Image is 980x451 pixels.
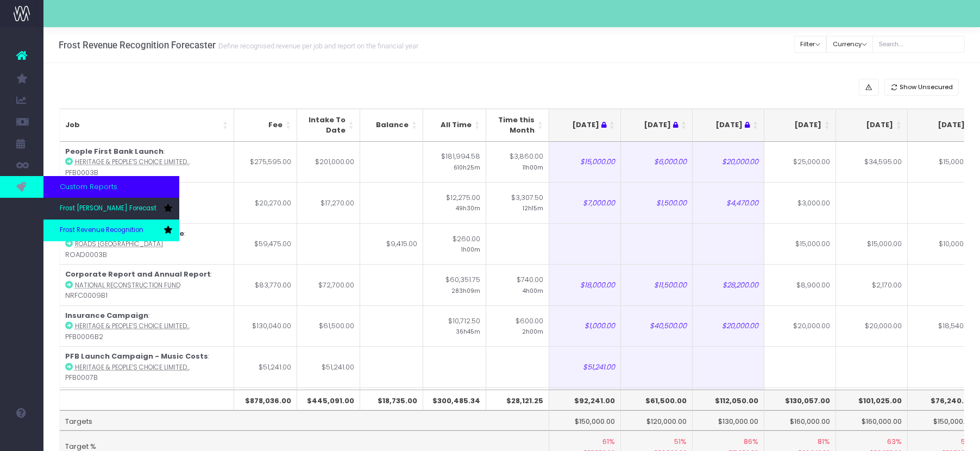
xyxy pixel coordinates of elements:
small: 12h15m [523,203,543,212]
td: $600.00 [486,305,549,347]
td: : PFB0006B2 [60,305,234,347]
td: $83,770.00 [234,264,297,305]
th: Aug 25 : activate to sort column ascending [693,109,764,142]
th: All Time: activate to sort column ascending [423,109,486,142]
td: $34,595.00 [836,142,908,183]
span: Frost Revenue Recognition [60,225,143,235]
small: 610h25m [454,162,480,172]
strong: People First Bank Launch [65,146,164,156]
th: Sep 25: activate to sort column ascending [764,109,836,142]
th: Jun 25 : activate to sort column ascending [549,109,621,142]
th: Job: activate to sort column ascending [60,109,234,142]
td: $201,000.00 [297,142,360,183]
small: 283h09m [451,285,480,295]
th: $28,121.25 [486,390,549,410]
td: $6,000.00 [621,142,693,183]
td: : NRFC0009B1 [60,264,234,305]
td: $260.00 [423,223,486,265]
td: $130,000.00 [693,410,764,431]
abbr: Heritage & People’s Choice Limited [75,158,190,166]
td: $51,241.00 [297,346,360,387]
abbr: Heritage & People’s Choice Limited [75,363,190,372]
td: : PFB0007B [60,346,234,387]
td: $11,500.00 [621,264,693,305]
abbr: National Reconstruction Fund [75,281,180,290]
td: $275,595.00 [234,142,297,183]
th: Oct 25: activate to sort column ascending [836,109,908,142]
th: $130,057.00 [764,390,836,410]
td: $59,475.00 [234,223,297,265]
th: $76,240.00 [908,390,979,410]
strong: Corporate Report and Annual Report [65,269,211,279]
td: $20,000.00 [693,305,764,347]
td: $160,000.00 [764,410,836,431]
th: Fee: activate to sort column ascending [234,109,297,142]
th: $18,735.00 [360,390,423,410]
span: Frost [PERSON_NAME] Forecast [60,204,156,214]
button: Currency [826,36,873,53]
th: $92,241.00 [549,390,621,410]
h3: Frost Revenue Recognition Forecaster [59,40,418,51]
button: Filter [794,36,827,53]
td: $15,000.00 [764,223,836,265]
td: $60,351.75 [423,264,486,305]
td: $4,470.00 [693,182,764,223]
img: images/default_profile_image.png [14,429,30,446]
th: $101,025.00 [836,390,908,410]
a: Frost Revenue Recognition [43,220,179,241]
td: : ROAD0003B [60,223,234,265]
strong: Insurance Campaign [65,310,148,321]
td: $3,860.00 [486,142,549,183]
td: $20,000.00 [693,142,764,183]
td: : PFB0008B [60,387,234,429]
small: 11h00m [523,162,543,172]
span: 51% [961,436,973,447]
td: $10,000.00 [908,223,979,265]
a: Frost [PERSON_NAME] Forecast [43,198,179,220]
td: $181,994.58 [423,142,486,183]
td: $18,540.00 [908,305,979,347]
td: $15,000.00 [549,142,621,183]
th: Nov 25: activate to sort column ascending [908,109,979,142]
small: 4h00m [523,285,543,295]
td: $20,270.00 [234,182,297,223]
th: Balance: activate to sort column ascending [360,109,423,142]
span: 51% [674,436,687,447]
td: $740.00 [486,264,549,305]
td: $20,000.00 [836,305,908,347]
td: $2,170.00 [836,264,908,305]
td: $15,000.00 [836,223,908,265]
th: $445,091.00 [297,390,360,410]
span: 61% [602,436,615,447]
td: $120,000.00 [621,410,693,431]
td: Targets [60,410,549,431]
td: $61,500.00 [297,305,360,347]
td: $51,241.00 [549,346,621,387]
small: 49h30m [456,203,480,212]
td: $91,983.00 [234,387,297,429]
span: 81% [818,436,830,447]
td: $1,000.00 [549,305,621,347]
td: $17,270.00 [297,182,360,223]
input: Search... [872,36,965,53]
td: $25,000.00 [764,142,836,183]
th: $878,036.00 [234,390,297,410]
td: $1,500.00 [621,182,693,223]
td: $15,000.00 [908,142,979,183]
td: $40,500.00 [621,305,693,347]
td: $8,900.00 [764,264,836,305]
td: $18,000.00 [549,264,621,305]
th: $61,500.00 [621,390,693,410]
td: $3,307.50 [486,182,549,223]
td: $72,700.00 [297,264,360,305]
th: Time this Month: activate to sort column ascending [486,109,549,142]
td: $130,040.00 [234,305,297,347]
td: $12,275.00 [423,182,486,223]
small: 2h00m [522,326,543,336]
td: $3,000.00 [764,182,836,223]
span: Show Unsecured [900,83,953,92]
th: Jul 25 : activate to sort column ascending [621,109,693,142]
th: $112,050.00 [693,390,764,410]
small: Define recognised revenue per job and report on the financial year [216,40,418,51]
span: Custom Reports [60,181,117,192]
